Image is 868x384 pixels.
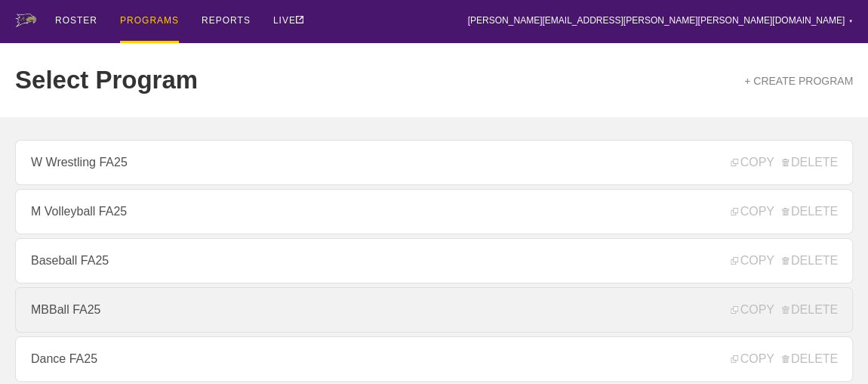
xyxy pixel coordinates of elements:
span: DELETE [782,254,838,268]
a: Dance FA25 [15,336,853,382]
span: DELETE [782,352,838,366]
div: ▼ [848,17,853,26]
span: COPY [731,205,774,218]
a: M Volleyball FA25 [15,189,853,234]
a: W Wrestling FA25 [15,140,853,185]
a: + CREATE PROGRAM [744,75,853,87]
span: DELETE [782,303,838,317]
span: COPY [731,156,774,169]
iframe: Chat Widget [793,311,868,384]
span: COPY [731,352,774,366]
span: DELETE [782,205,838,218]
a: MBBall FA25 [15,287,853,333]
span: COPY [731,303,774,317]
img: logo [15,14,36,27]
span: DELETE [782,156,838,169]
a: Baseball FA25 [15,238,853,283]
span: COPY [731,254,774,268]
